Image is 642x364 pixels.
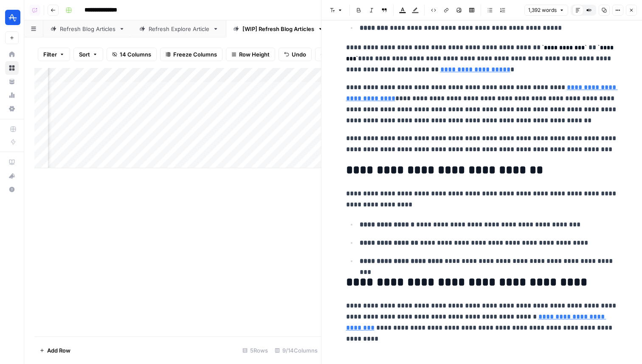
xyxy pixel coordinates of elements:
div: Refresh Explore Article [149,25,209,33]
div: 9/14 Columns [271,344,321,357]
img: Amplitude Logo [5,10,20,25]
span: 14 Columns [120,50,151,59]
a: Refresh Blog Articles [43,20,132,37]
a: Your Data [5,75,19,88]
a: Home [5,48,19,61]
span: Row Height [239,50,270,59]
span: Sort [79,50,90,59]
span: Undo [292,50,306,59]
a: Usage [5,88,19,102]
button: Freeze Columns [160,48,222,61]
button: Row Height [226,48,275,61]
button: Help + Support [5,183,19,196]
button: Undo [279,48,312,61]
a: AirOps Academy [5,155,19,169]
div: Refresh Blog Articles [60,25,115,33]
div: What's new? [6,169,18,182]
span: 1,392 words [528,6,557,14]
a: Browse [5,61,19,75]
a: Refresh Explore Article [132,20,226,37]
button: 1,392 words [524,5,568,16]
a: Settings [5,102,19,116]
span: Filter [43,50,57,59]
div: [WIP] Refresh Blog Articles [242,25,314,33]
span: Add Row [47,346,70,355]
button: What's new? [5,169,19,183]
button: 14 Columns [107,48,157,61]
a: [WIP] Refresh Blog Articles [226,20,331,37]
button: Sort [73,48,103,61]
button: Filter [38,48,70,61]
button: Workspace: Amplitude [5,7,19,28]
button: Add Row [34,344,76,357]
span: Freeze Columns [173,50,217,59]
div: 5 Rows [239,344,271,357]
